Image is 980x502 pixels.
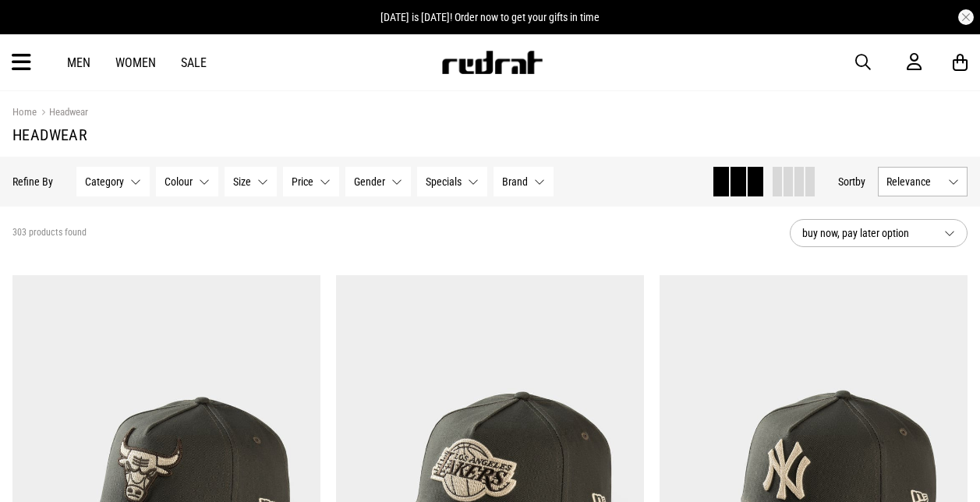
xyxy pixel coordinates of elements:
a: Men [67,55,90,70]
a: Sale [181,55,207,70]
span: 303 products found [12,227,87,239]
img: Redrat logo [440,51,543,74]
button: Relevance [878,167,968,196]
button: Sortby [838,172,865,191]
span: buy now, pay later option [802,224,932,242]
span: Gender [354,175,385,188]
button: Colour [156,167,218,196]
span: Price [292,175,313,188]
span: Relevance [886,175,942,188]
button: Gender [345,167,411,196]
button: Brand [494,167,554,196]
span: Size [233,175,251,188]
a: Home [12,106,37,118]
button: Specials [417,167,487,196]
button: Price [283,167,339,196]
span: by [855,175,865,188]
h1: Headwear [12,125,968,144]
span: [DATE] is [DATE]! Order now to get your gifts in time [380,11,600,23]
a: Women [115,55,156,70]
p: Refine By [12,175,53,188]
span: Colour [165,175,193,188]
button: Category [76,167,150,196]
span: Specials [426,175,462,188]
span: Brand [502,175,528,188]
button: buy now, pay later option [790,219,968,247]
span: Category [85,175,124,188]
a: Headwear [37,106,88,121]
button: Size [225,167,277,196]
